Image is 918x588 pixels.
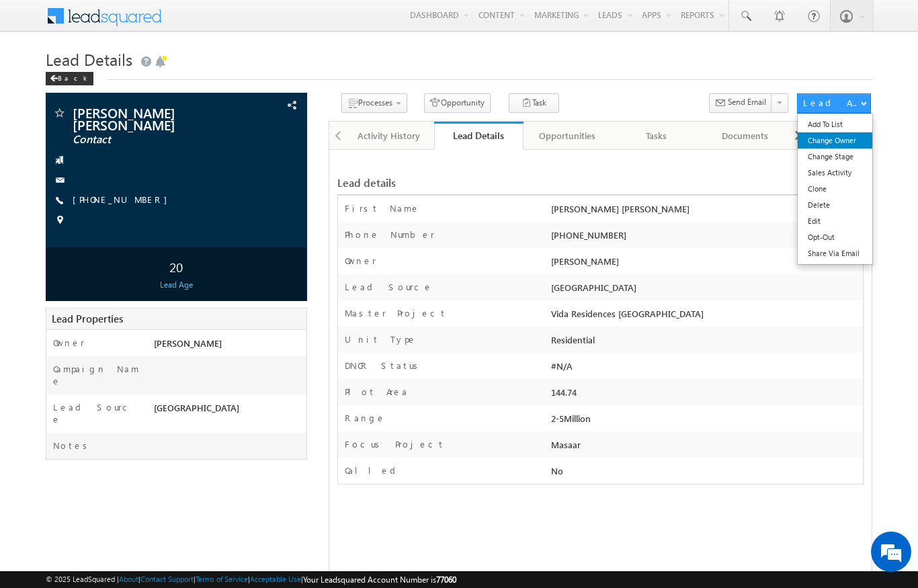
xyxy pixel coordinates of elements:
span: Your Leadsquared Account Number is [303,575,456,585]
label: Campaign Name [53,363,140,387]
div: Vida Residences [GEOGRAPHIC_DATA] [548,307,863,326]
div: Tasks [623,128,689,144]
div: [PHONE_NUMBER] [548,228,863,247]
div: Opportunities [534,128,600,144]
a: Share Via Email [798,245,872,261]
label: Called [345,464,401,476]
a: Clone [798,181,872,197]
label: Owner [53,337,85,349]
a: Acceptable Use [250,575,301,583]
div: Chat with us now [70,71,226,88]
div: Minimize live chat window [220,7,253,39]
button: Lead Actions [797,93,871,114]
span: 77060 [436,575,456,585]
a: Delete [798,197,872,213]
a: Terms of Service [196,575,248,583]
span: [PERSON_NAME] [PERSON_NAME] [73,106,234,130]
button: Processes [341,93,407,113]
span: Lead Properties [52,312,123,325]
a: Contact Support [140,575,194,583]
label: Owner [345,255,376,267]
a: Change Owner [798,132,872,149]
div: 144.74 [548,386,863,405]
label: Lead Source [53,401,140,425]
a: Back [46,71,100,83]
textarea: Type your message and hit 'Enter' [17,124,245,403]
label: Notes [53,439,92,452]
label: Master Project [345,307,447,319]
a: Change Stage [798,149,872,165]
label: Plot Area [345,386,409,398]
div: Lead details [337,177,683,189]
span: Lead Details [46,48,132,70]
a: Lead Details [434,122,523,150]
a: Sales Activity [798,165,872,181]
label: First Name [345,202,420,214]
div: Documents [712,128,778,144]
em: Start Chat [181,414,244,432]
label: Phone Number [345,228,435,241]
div: [GEOGRAPHIC_DATA] [151,401,306,420]
img: d_60004797649_company_0_60004797649 [23,71,56,88]
span: Processes [358,97,392,108]
div: Lead Actions [803,97,860,109]
div: No [548,464,863,483]
div: #N/A [548,360,863,378]
div: Activity History [356,128,422,144]
span: [PHONE_NUMBER] [73,194,174,207]
a: About [119,575,138,583]
a: Edit [798,213,872,229]
label: Unit Type [345,333,417,345]
div: Lead Age [49,279,303,291]
div: Lead Details [444,129,513,142]
div: 2-5Million [548,412,863,431]
span: © 2025 LeadSquared | | | | | [46,573,456,586]
label: Focus Project [345,438,445,450]
a: Opportunities [524,122,612,150]
span: [PERSON_NAME] [551,255,619,267]
div: [GEOGRAPHIC_DATA] [548,281,863,300]
a: Opt-Out [798,229,872,245]
a: Add To List [798,116,872,132]
div: Back [46,72,93,85]
button: Opportunity [424,93,491,113]
button: Send Email [709,93,772,113]
label: Lead Source [345,281,433,293]
a: Tasks [612,122,701,150]
div: Masaar [548,438,863,457]
span: Contact [73,133,234,146]
div: 20 [49,254,303,279]
div: [PERSON_NAME] [PERSON_NAME] [548,202,863,221]
span: [PERSON_NAME] [154,337,222,349]
span: Send Email [728,96,766,108]
a: Documents [701,122,790,150]
label: Range [345,412,386,424]
label: DNCR Status [345,360,423,372]
a: Activity History [345,122,434,150]
div: Residential [548,333,863,352]
button: Task [509,93,559,113]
